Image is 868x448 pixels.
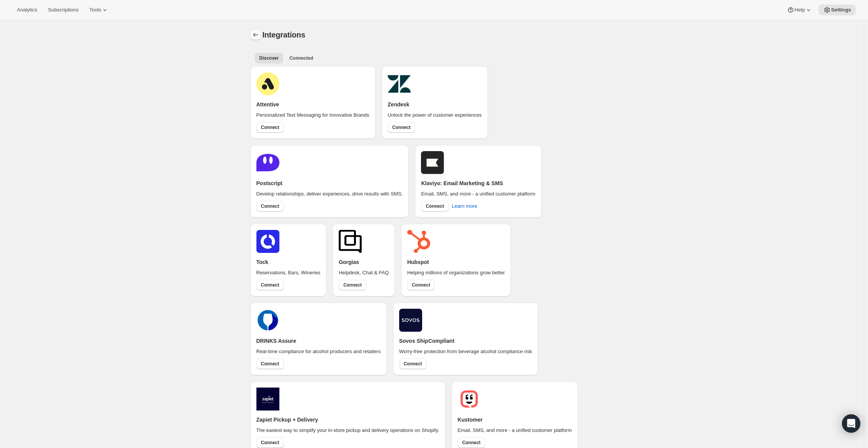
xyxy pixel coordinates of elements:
button: Help [782,5,817,15]
div: Email, SMS, and more - a unified customer platform [458,427,572,434]
span: Subscriptions [48,7,78,13]
h2: Kustomer [458,416,483,424]
img: hubspot.png [407,230,430,253]
div: Email, SMS, and more - a unified customer platform [421,190,535,198]
button: Learn more [447,200,481,212]
span: Learn more [452,202,477,210]
h2: Zapiet Pickup + Delivery [256,416,318,424]
h2: Attentive [256,101,279,108]
img: drinks.png [256,309,279,332]
button: Connect [256,280,284,290]
h2: Zendesk [388,101,410,108]
img: tockicon.png [256,230,279,253]
button: Tools [85,5,113,15]
span: Discover [259,55,279,61]
div: Real-time compliance for alcohol producers and retailers [256,348,381,355]
h2: Klaviyo: Email Marketing & SMS [421,179,503,187]
span: Connect [412,282,430,288]
div: Personalized Text Messaging for Innovative Brands [256,111,369,119]
button: Subscriptions [43,5,83,15]
img: zendesk.png [388,72,411,95]
button: All customers [255,53,284,64]
span: Connect [426,203,444,209]
img: postscript.png [256,151,279,174]
button: Connect [256,122,284,133]
img: zapiet.jpg [256,388,279,411]
img: shipcompliant.png [399,309,422,332]
button: Settings [819,5,856,15]
h2: Tock [256,258,269,266]
h2: Postscript [256,179,282,187]
span: Connect [404,361,422,367]
img: gorgias.png [339,230,362,253]
span: Connect [261,203,279,209]
span: Connect [261,361,279,367]
h2: Hubspot [407,258,429,266]
button: Connect [256,201,284,212]
h2: DRINKS Assure [256,337,297,345]
button: Analytics [12,5,42,15]
button: Settings [250,29,261,40]
div: Develop relationships, deliver experiences, drive results with SMS. [256,190,403,198]
span: Integrations [263,31,305,39]
button: Connect [256,358,284,369]
span: Connect [261,440,279,446]
span: Connect [392,124,411,130]
span: Analytics [17,7,37,13]
div: Unlock the power of customer experiences [388,111,482,119]
span: Connect [462,440,481,446]
button: Connect [421,201,449,212]
div: Helping millions of organizations grow better [407,269,505,277]
div: The easiest way to simplify your in-store pickup and delivery operations on Shopify. [256,427,439,434]
h2: Gorgias [339,258,359,266]
span: Connected [289,55,313,61]
span: Settings [831,7,851,13]
div: Reservations, Bars, Wineries [256,269,321,277]
span: Connect [261,124,279,130]
button: Connect [256,437,284,448]
span: Tools [89,7,101,13]
button: Connect [388,122,415,133]
span: Connect [343,282,362,288]
button: Connect [399,358,427,369]
h2: Sovos ShipCompliant [399,337,455,345]
span: Help [795,7,805,13]
img: attentive.png [256,72,279,95]
button: Connect [458,437,485,448]
div: Helpdesk, Chat & FAQ [339,269,389,277]
button: Connect [407,280,435,290]
button: Connect [339,280,366,290]
span: Connect [261,282,279,288]
div: Worry-free protection from beverage alcohol compliance risk [399,348,532,355]
div: Open Intercom Messenger [842,414,860,433]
